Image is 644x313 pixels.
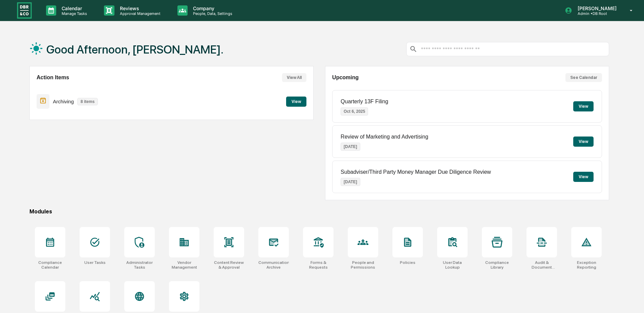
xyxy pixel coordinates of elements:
[341,169,491,175] p: Subadviser/Third Party Money Manager Due Diligence Review
[527,260,557,270] div: Audit & Document Logs
[348,260,378,270] div: People and Permissions
[622,291,641,309] iframe: Open customer support
[282,73,306,82] button: View All
[565,73,602,82] button: See Calendar
[56,11,90,16] p: Manage Tasks
[53,99,74,104] p: Archiving
[188,5,236,11] p: Company
[341,99,388,105] p: Quarterly 13F Filing
[16,1,33,19] img: logo
[482,260,512,270] div: Compliance Library
[124,260,155,270] div: Administrator Tasks
[573,172,594,182] button: View
[571,260,602,270] div: Exception Reporting
[572,5,620,11] p: [PERSON_NAME]
[341,178,360,186] p: [DATE]
[341,107,368,116] p: Oct 6, 2025
[169,260,199,270] div: Vendor Management
[341,143,360,151] p: [DATE]
[37,75,69,81] h2: Action Items
[572,11,620,16] p: Admin • DB Root
[258,260,289,270] div: Communications Archive
[29,208,609,215] div: Modules
[77,98,98,105] p: 8 items
[286,98,306,104] a: View
[114,11,164,16] p: Approval Management
[56,5,90,11] p: Calendar
[286,97,306,107] button: View
[400,260,415,265] div: Policies
[214,260,244,270] div: Content Review & Approval
[341,134,428,140] p: Review of Marketing and Advertising
[46,43,223,56] h1: Good Afternoon, [PERSON_NAME].
[573,101,594,111] button: View
[35,260,65,270] div: Compliance Calendar
[188,11,236,16] p: People, Data, Settings
[84,260,106,265] div: User Tasks
[573,137,594,147] button: View
[303,260,334,270] div: Forms & Requests
[437,260,468,270] div: User Data Lookup
[332,75,359,81] h2: Upcoming
[114,5,164,11] p: Reviews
